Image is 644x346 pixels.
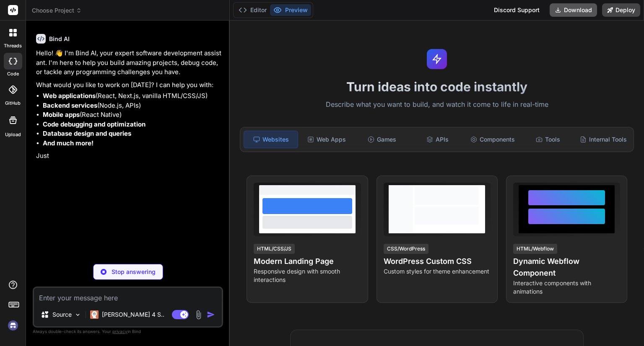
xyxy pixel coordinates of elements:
[602,3,640,17] button: Deploy
[43,129,131,137] strong: Database design and queries
[576,131,630,148] div: Internal Tools
[102,310,164,319] p: [PERSON_NAME] 4 S..
[5,100,21,107] label: GitHub
[235,79,639,94] h1: Turn ideas into code instantly
[384,256,491,267] h4: WordPress Custom CSS
[43,92,96,100] strong: Web applications
[466,131,519,148] div: Components
[43,101,97,109] strong: Backend services
[36,80,221,90] p: What would you like to work on [DATE]? I can help you with:
[43,110,221,120] li: (React Native)
[49,35,70,43] h6: Bind AI
[74,311,81,318] img: Pick Models
[43,111,80,119] strong: Mobile apps
[36,49,221,77] p: Hello! 👋 I'm Bind AI, your expert software development assistant. I'm here to help you build amaz...
[410,131,464,148] div: APIs
[513,279,620,296] p: Interactive components with animations
[355,131,409,148] div: Games
[254,256,361,267] h4: Modern Landing Page
[521,131,575,148] div: Tools
[235,99,639,110] p: Describe what you want to build, and watch it come to life in real-time
[254,267,361,284] p: Responsive design with smooth interactions
[32,6,82,15] span: Choose Project
[52,310,72,319] p: Source
[194,310,203,320] img: attachment
[513,256,620,279] h4: Dynamic Webflow Component
[235,4,270,16] button: Editor
[384,244,428,254] div: CSS/WordPress
[4,42,22,49] label: threads
[43,120,145,128] strong: Code debugging and optimization
[300,131,353,148] div: Web Apps
[112,329,127,334] span: privacy
[384,267,491,276] p: Custom styles for theme enhancement
[244,131,298,148] div: Websites
[270,4,311,16] button: Preview
[489,3,545,17] div: Discord Support
[207,310,215,319] img: icon
[254,244,295,254] div: HTML/CSS/JS
[550,3,597,17] button: Download
[36,151,221,161] p: Just
[7,70,19,77] label: code
[513,244,557,254] div: HTML/Webflow
[33,328,223,336] p: Always double-check its answers. Your in Bind
[6,318,20,333] img: signin
[43,139,93,147] strong: And much more!
[90,310,99,319] img: Claude 4 Sonnet
[43,91,221,101] li: (React, Next.js, vanilla HTML/CSS/JS)
[43,101,221,111] li: (Node.js, APIs)
[112,268,156,276] p: Stop answering
[5,131,21,138] label: Upload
